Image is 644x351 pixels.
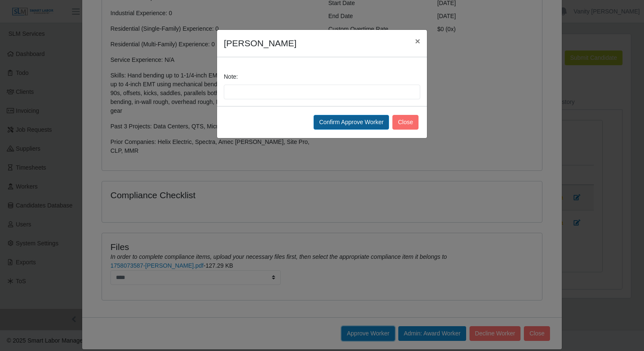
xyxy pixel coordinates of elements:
[224,37,297,50] h4: [PERSON_NAME]
[408,30,427,52] button: Close
[392,115,419,130] button: Close
[224,72,238,81] label: Note:
[415,36,420,46] span: ×
[314,115,389,130] button: Confirm Approve Worker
